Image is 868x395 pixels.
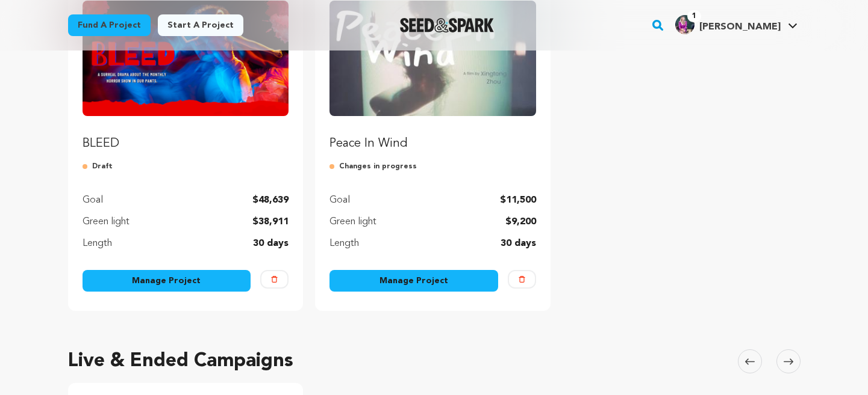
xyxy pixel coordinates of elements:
[329,236,359,251] p: Length
[68,14,151,36] a: Fund a project
[501,236,536,251] p: 30 days
[83,215,130,229] p: Green light
[329,162,536,171] p: Changes in progress
[519,276,525,283] img: trash-empty.svg
[329,193,350,207] p: Goal
[687,10,701,22] span: 1
[500,193,536,207] p: $11,500
[83,1,289,152] a: Fund BLEED
[252,193,289,207] p: $48,639
[505,215,536,229] p: $9,200
[675,15,781,34] div: Luna Z.'s Profile
[83,236,112,251] p: Length
[329,135,536,152] p: Peace In Wind
[83,193,103,207] p: Goal
[158,14,243,36] a: Start a project
[83,270,251,292] a: Manage Project
[675,15,695,34] img: IMG_6989.jpg
[673,13,800,38] span: Luna Z.'s Profile
[253,236,289,251] p: 30 days
[83,135,289,152] p: BLEED
[329,215,376,229] p: Green light
[83,162,289,171] p: Draft
[699,22,781,32] span: [PERSON_NAME]
[68,347,293,376] h2: Live & Ended Campaigns
[400,18,495,32] img: Seed&Spark Logo Dark Mode
[252,215,289,229] p: $38,911
[271,276,278,283] img: trash-empty.svg
[329,270,498,292] a: Manage Project
[329,1,536,152] a: Fund Peace In Wind
[673,13,800,34] a: Luna Z.'s Profile
[329,162,339,171] img: submitted-for-review.svg
[83,162,92,171] img: submitted-for-review.svg
[400,18,495,32] a: Seed&Spark Homepage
